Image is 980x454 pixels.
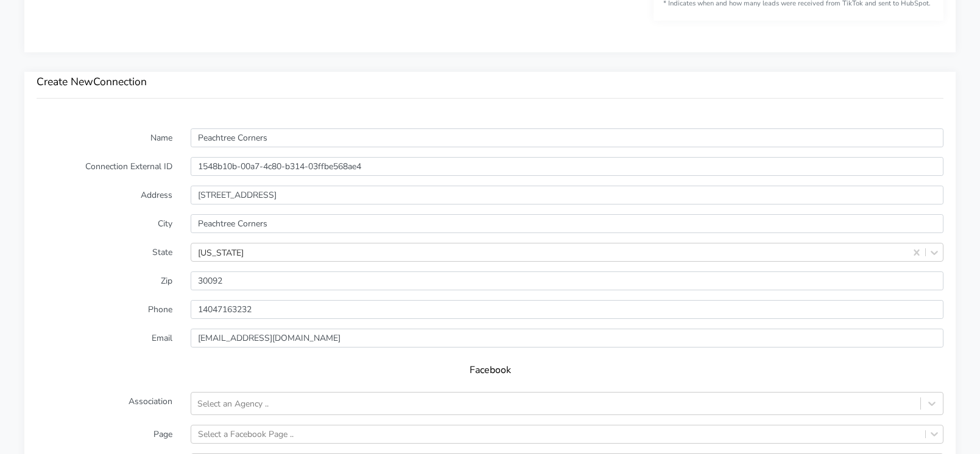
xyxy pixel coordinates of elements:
[197,397,269,410] div: Select an Agency ..
[191,157,943,176] input: Enter the external ID ..
[27,157,182,176] label: Connection External ID
[27,425,182,444] label: Page
[27,128,182,147] label: Name
[191,186,943,204] input: Enter Address ..
[27,300,182,319] label: Phone
[198,246,244,259] div: [US_STATE]
[191,128,943,147] input: Enter Name ...
[191,329,943,347] input: Enter Email ...
[27,243,182,262] label: State
[27,186,182,204] label: Address
[37,75,943,88] h3: Create New Connection
[27,271,182,290] label: Zip
[49,365,931,376] h5: Facebook
[27,329,182,347] label: Email
[198,428,294,441] div: Select a Facebook Page ..
[191,214,943,233] input: Enter the City ..
[191,300,943,319] input: Enter phone ...
[27,214,182,233] label: City
[191,271,943,290] input: Enter Zip ..
[27,392,182,415] label: Association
